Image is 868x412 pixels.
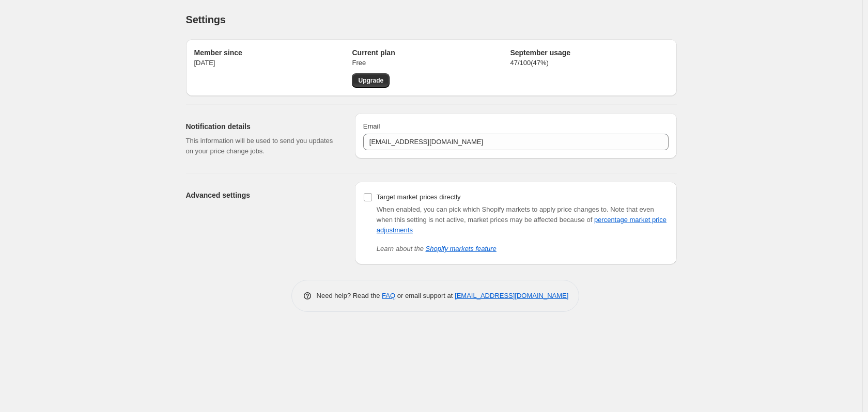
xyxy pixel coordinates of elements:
[194,58,352,68] p: [DATE]
[186,121,338,132] h2: Notification details
[382,292,395,299] a: FAQ
[363,122,380,130] span: Email
[426,245,497,252] a: Shopify markets feature
[352,47,510,58] h2: Current plan
[186,190,338,200] h2: Advanced settings
[377,205,667,234] span: Note that even when this setting is not active, market prices may be affected because of
[186,136,338,156] p: This information will be used to send you updates on your price change jobs.
[186,14,226,25] span: Settings
[377,245,497,252] i: Learn about the
[317,292,382,299] span: Need help? Read the
[455,292,568,299] a: [EMAIL_ADDRESS][DOMAIN_NAME]
[510,58,668,68] p: 47 / 100 ( 47 %)
[194,47,352,58] h2: Member since
[510,47,668,58] h2: September usage
[352,58,510,68] p: Free
[352,73,390,88] a: Upgrade
[395,292,455,299] span: or email support at
[358,76,383,85] span: Upgrade
[377,193,461,201] span: Target market prices directly
[377,205,609,213] span: When enabled, you can pick which Shopify markets to apply price changes to.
